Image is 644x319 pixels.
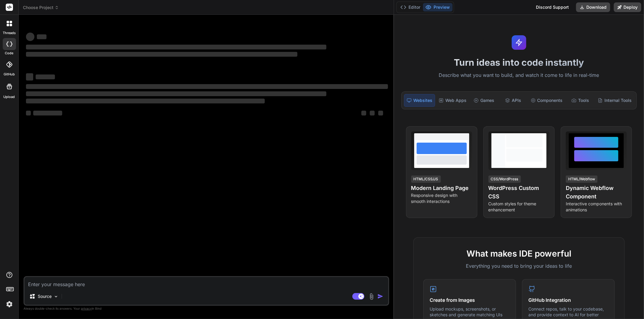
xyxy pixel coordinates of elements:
button: Deploy [614,2,641,12]
button: Preview [423,3,453,11]
span: ‌ [26,91,326,96]
h4: Dynamic Webflow Component [566,184,627,201]
p: Always double-check its answers. Your in Bind [24,306,389,311]
p: Source [38,293,52,299]
div: Internal Tools [595,94,634,107]
span: ‌ [26,73,33,81]
div: Web Apps [436,94,469,107]
img: Pick Models [53,294,59,299]
h4: Create from Images [430,296,510,304]
span: ‌ [26,111,31,115]
label: threads [3,30,16,36]
label: code [5,51,14,56]
p: Custom styles for theme enhancement [489,201,549,213]
h4: Modern Landing Page [411,184,472,192]
span: ‌ [26,84,388,89]
label: Upload [4,94,15,99]
div: Websites [404,94,435,107]
img: attachment [368,293,375,300]
p: Interactive components with animations [566,201,627,213]
div: HTML/Webflow [566,175,598,183]
span: ‌ [361,111,366,115]
span: ‌ [37,34,46,39]
span: ‌ [26,33,34,41]
button: Download [576,2,610,12]
label: GitHub [4,72,15,77]
div: Tools [566,94,594,107]
h1: Turn ideas into code instantly [398,57,640,68]
span: ‌ [26,99,265,103]
h4: WordPress Custom CSS [489,184,549,201]
span: ‌ [26,45,326,49]
div: HTML/CSS/JS [411,175,441,183]
button: Editor [398,3,423,11]
span: ‌ [33,111,62,115]
span: ‌ [36,74,55,79]
img: icon [377,293,383,299]
p: Everything you need to bring your ideas to life [423,262,615,270]
div: Games [470,94,498,107]
h2: What makes IDE powerful [423,247,615,260]
div: Components [528,94,565,107]
img: settings [4,299,14,309]
span: Choose Project [23,5,59,11]
p: Describe what you want to build, and watch it come to life in real-time [398,71,640,79]
div: Discord Support [532,2,572,12]
h4: GitHub Integration [528,296,608,304]
span: ‌ [370,111,375,115]
div: APIs [499,94,527,107]
p: Responsive design with smooth interactions [411,192,472,204]
span: privacy [81,307,92,310]
span: ‌ [378,111,383,115]
span: ‌ [26,52,297,57]
div: CSS/WordPress [489,175,521,183]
